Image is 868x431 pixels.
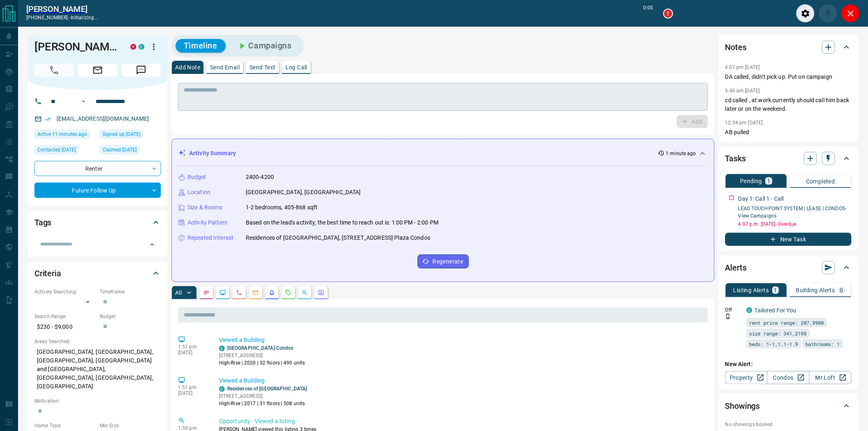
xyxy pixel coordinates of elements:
span: bathrooms: 1 [806,340,840,348]
p: Opportunity - Viewed a listing [219,417,705,426]
h1: [PERSON_NAME] [34,40,118,53]
button: New Task [725,233,852,246]
p: Min Size: [100,422,161,429]
p: [DATE] [178,350,207,355]
p: 12:34 pm [DATE] [725,120,763,126]
p: Home Type: [34,422,96,429]
p: Based on the lead's activity, the best time to reach out is: 1:00 PM - 2:00 PM [246,218,439,227]
svg: Opportunities [302,289,308,296]
p: 1-2 bedrooms, 405-868 sqft [246,203,318,212]
h2: Showings [725,399,760,413]
p: 0:00 [644,4,653,23]
p: No showings booked [725,421,852,428]
div: Notes [725,37,852,57]
p: Completed [806,179,835,184]
p: Viewed a Building [219,336,705,344]
h2: Alerts [725,261,747,274]
p: 1:51 pm [178,385,207,390]
p: Send Email [210,64,240,70]
div: Alerts [725,258,852,277]
p: [GEOGRAPHIC_DATA], [GEOGRAPHIC_DATA], [GEOGRAPHIC_DATA], [GEOGRAPHIC_DATA] and [GEOGRAPHIC_DATA],... [34,345,161,393]
a: Condos [767,371,809,384]
svg: Lead Browsing Activity [219,289,226,296]
div: Mute [819,4,837,23]
p: 1 [774,287,777,293]
span: rent price range: 207,9900 [749,319,824,327]
a: Property [725,371,767,384]
div: Showings [725,396,852,416]
h2: Criteria [34,267,61,280]
p: High-Rise | 2020 | 32 floors | 490 units [219,359,305,367]
p: cd called , at work currently should call him back later or on the weekend. [725,96,852,113]
div: Future Follow Up [34,183,161,198]
h2: Tags [34,216,51,229]
div: Activity Summary1 minute ago [178,146,708,161]
p: Activity Pattern [187,218,228,227]
p: 4:07 pm [DATE] [725,64,760,70]
a: Residences of [GEOGRAPHIC_DATA] [227,386,307,392]
div: property.ca [130,44,136,50]
p: 1:50 pm [178,425,207,431]
div: Close [841,4,860,23]
svg: Emails [252,289,259,296]
svg: Notes [203,289,210,296]
span: Message [121,64,161,77]
div: Fri Sep 13 2024 [100,145,161,157]
p: Day 1: Call 1 - Call [738,195,784,203]
div: condos.ca [747,307,752,313]
p: 4:07 p.m. [DATE] - Overdue [738,220,852,228]
div: Tasks [725,149,852,168]
p: Listing Alerts [733,287,769,293]
span: Claimed [DATE] [103,146,137,154]
p: Off [725,306,742,314]
a: [GEOGRAPHIC_DATA] Condos [227,345,294,351]
span: initializing... [71,15,98,21]
p: Motivation: [34,397,161,405]
h2: Notes [725,41,747,54]
button: Open [79,96,89,106]
div: Tags [34,213,161,232]
p: [PHONE_NUMBER] - [26,14,98,21]
p: High-Rise | 2017 | 31 floors | 508 units [219,400,307,407]
button: Regenerate [418,254,469,268]
div: Wed Aug 13 2025 [34,145,96,157]
svg: Calls [236,289,242,296]
p: $230 - $9,000 [34,320,96,334]
p: Add Note [175,64,200,70]
p: Building Alerts [796,287,835,293]
a: LEAD TOUCHPOINT SYSTEM | LEASE | CONDOS- View Campaigns [738,206,847,219]
p: Viewed a Building [219,376,705,385]
p: Pending [740,178,762,184]
p: 0 [840,287,843,293]
p: Log Call [286,64,307,70]
p: Timeframe: [100,288,161,296]
svg: Listing Alerts [269,289,275,296]
span: Contacted [DATE] [37,146,76,154]
span: Active 11 minutes ago [37,130,87,138]
a: [PERSON_NAME] [26,4,98,14]
div: Renter [34,161,161,176]
p: [DATE] [178,390,207,396]
button: Campaigns [229,39,300,53]
p: 1:51 pm [178,344,207,350]
p: 1 [767,178,770,184]
p: Repeated Interest [187,234,233,242]
p: Budget: [100,313,161,320]
p: AB pulled [725,128,852,137]
p: 9:46 am [DATE] [725,88,760,94]
p: DA called, didn't pick up. Put on campaign [725,73,852,81]
p: [STREET_ADDRESS] [219,352,305,359]
button: Open [146,239,158,250]
p: New Alert: [725,360,852,369]
p: Location [187,188,210,197]
svg: Agent Actions [318,289,324,296]
p: [GEOGRAPHIC_DATA], [GEOGRAPHIC_DATA] [246,188,361,197]
span: beds: 1-1,1.1-1.9 [749,340,798,348]
svg: Push Notification Only [725,314,731,319]
p: Residences of [GEOGRAPHIC_DATA], [STREET_ADDRESS] Plaza Condos [246,234,430,242]
div: Fri Sep 13 2024 [100,130,161,141]
a: [EMAIL_ADDRESS][DOMAIN_NAME] [57,115,149,122]
svg: Email Verified [45,116,51,122]
p: Send Text [249,64,276,70]
p: Search Range: [34,313,96,320]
